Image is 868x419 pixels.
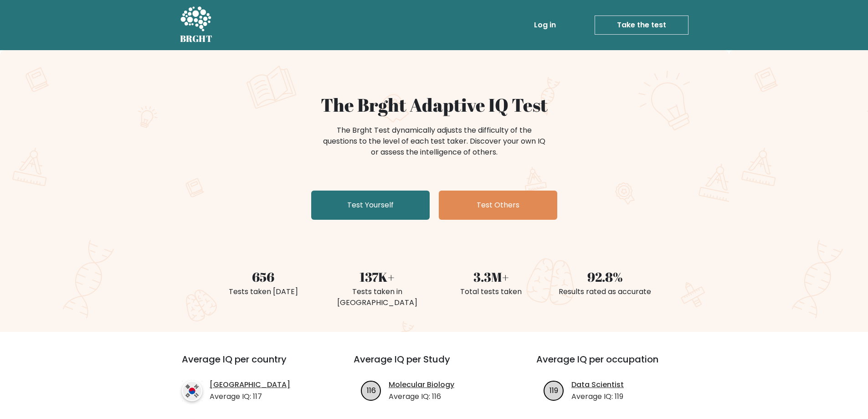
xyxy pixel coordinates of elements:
[530,16,560,34] a: Log in
[440,267,543,286] div: 3.3M+
[554,286,657,297] div: Results rated as accurate
[180,33,213,44] h5: BRGHT
[212,94,657,116] h1: The Brght Adaptive IQ Test
[326,267,429,286] div: 137K+
[440,286,543,297] div: Total tests taken
[367,385,376,395] text: 116
[439,191,557,220] a: Test Others
[320,125,548,158] div: The Brght Test dynamically adjusts the difficulty of the questions to the level of each test take...
[354,354,514,376] h3: Average IQ per Study
[311,191,430,220] a: Test Yourself
[389,391,454,402] p: Average IQ: 116
[536,354,697,376] h3: Average IQ per occupation
[550,385,558,395] text: 119
[210,379,290,390] a: [GEOGRAPHIC_DATA]
[212,267,315,286] div: 656
[595,16,688,35] a: Take the test
[212,286,315,297] div: Tests taken [DATE]
[389,379,454,390] a: Molecular Biology
[571,379,624,390] a: Data Scientist
[210,391,290,402] p: Average IQ: 117
[571,391,624,402] p: Average IQ: 119
[554,267,657,286] div: 92.8%
[182,354,321,376] h3: Average IQ per country
[182,381,202,401] img: country
[180,4,213,47] a: BRGHT
[326,286,429,308] div: Tests taken in [GEOGRAPHIC_DATA]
